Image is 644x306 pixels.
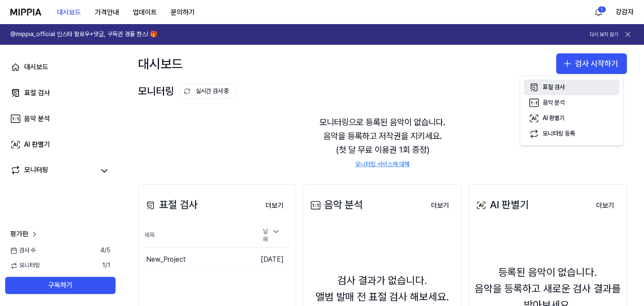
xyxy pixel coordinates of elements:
[5,134,116,155] a: AI 판별기
[126,4,164,21] button: 업데이트
[424,196,456,214] a: 더보기
[309,197,363,213] div: 음악 분석
[524,111,619,126] button: AI 판별기
[424,197,456,214] button: 더보기
[24,88,50,98] div: 표절 검사
[259,196,291,214] a: 더보기
[10,165,95,177] a: 모니터링
[616,7,634,17] button: 강감자
[524,80,619,95] button: 표절 검사
[10,9,41,15] img: logo
[543,83,565,92] div: 표절 검사
[589,197,621,214] button: 더보기
[10,30,157,39] h1: @mippia_official 인스타 팔로우+댓글, 구독권 경품 찬스! 🎁
[593,7,603,17] img: 알림
[126,0,164,24] a: 업데이트
[543,99,565,107] div: 음악 분석
[138,105,627,179] div: 모니터링으로 등록된 음악이 없습니다. 음악을 등록하고 저작권을 지키세요. (첫 달 무료 이용권 1회 증정)
[589,196,621,214] a: 더보기
[316,272,449,306] div: 검사 결과가 없습니다. 앨범 발매 전 표절 검사 해보세요.
[259,197,291,214] button: 더보기
[543,114,565,123] div: AI 판별기
[253,247,291,272] td: [DATE]
[5,277,116,294] button: 구독하기
[10,229,39,239] a: 평가판
[100,246,110,255] span: 4 / 5
[164,4,202,21] button: 문의하기
[10,246,36,255] span: 검사 수
[524,126,619,142] button: 모니터링 등록
[590,31,618,38] button: 다시 보지 않기
[24,139,50,150] div: AI 판별기
[24,114,50,124] div: 음악 분석
[144,197,198,213] div: 표절 검사
[24,62,48,72] div: 대시보드
[179,84,236,99] button: 실시간 검사 중
[138,83,236,99] div: 모니터링
[146,254,186,265] div: New_Project
[543,130,575,138] div: 모니터링 등록
[474,197,529,213] div: AI 판별기
[5,83,116,103] a: 표절 검사
[355,160,410,169] a: 모니터링 서비스에 대해
[102,261,110,270] span: 1 / 1
[138,53,183,74] div: 대시보드
[597,6,606,13] div: 1
[88,4,126,21] button: 가격안내
[5,108,116,129] a: 음악 분석
[10,261,40,270] span: 모니터링
[524,95,619,111] button: 음악 분석
[144,224,253,247] th: 제목
[5,57,116,77] a: 대시보드
[591,5,605,19] button: 알림1
[50,4,88,21] button: 대시보드
[556,53,627,74] button: 검사 시작하기
[24,165,48,177] div: 모니터링
[10,229,28,239] span: 평가판
[259,225,284,247] div: 날짜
